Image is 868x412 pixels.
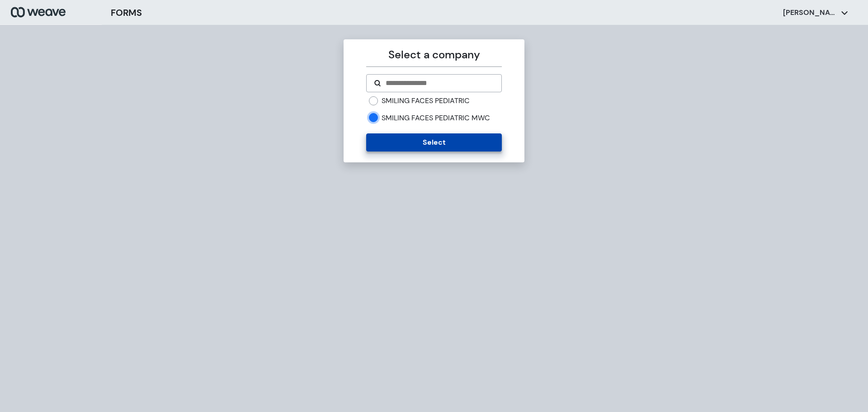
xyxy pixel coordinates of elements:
button: Select [366,133,501,152]
p: Select a company [366,47,501,63]
label: SMILING FACES PEDIATRIC [382,96,470,106]
h3: FORMS [111,6,142,19]
label: SMILING FACES PEDIATRIC MWC [382,113,490,123]
p: [PERSON_NAME] [783,8,837,18]
input: Search [385,78,494,89]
